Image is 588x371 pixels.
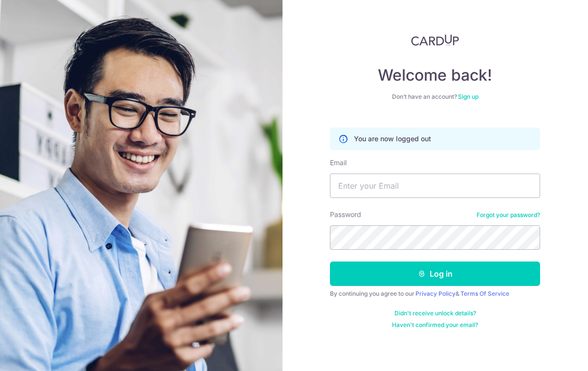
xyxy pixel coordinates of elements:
[354,134,431,144] p: You are now logged out
[330,93,540,101] div: Don’t have an account?
[330,158,347,168] label: Email
[415,290,456,297] a: Privacy Policy
[330,262,540,286] button: Log in
[458,93,479,100] a: Sign up
[330,210,361,219] label: Password
[330,65,540,85] h4: Welcome back!
[394,309,476,317] a: Didn't receive unlock details?
[330,290,540,298] div: By continuing you agree to our &
[460,290,509,297] a: Terms Of Service
[411,34,459,46] img: CardUp Logo
[330,174,540,198] input: Enter your Email
[477,211,540,219] a: Forgot your password?
[392,321,478,329] a: Haven't confirmed your email?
